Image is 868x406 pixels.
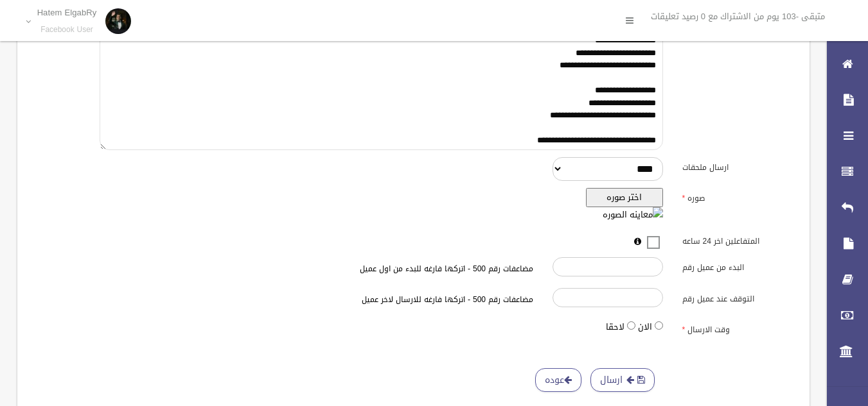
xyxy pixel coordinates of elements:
label: وقت الارسال [673,319,802,337]
h6: مضاعفات رقم 500 - اتركها فارغه للارسال لاخر عميل [229,296,533,304]
a: عوده [535,368,581,392]
label: التوقف عند عميل رقم [673,288,802,306]
label: لاحقا [606,319,624,335]
button: اختر صوره [586,188,663,207]
h6: مضاعفات رقم 500 - اتركها فارغه للبدء من اول عميل [229,265,533,273]
label: ارسال ملحقات [673,157,802,175]
p: Hatem ElgabRy [37,8,97,17]
small: Facebook User [37,25,97,35]
label: صوره [673,188,802,206]
label: المتفاعلين اخر 24 ساعه [673,230,802,248]
label: البدء من عميل رقم [673,257,802,275]
button: ارسال [590,368,655,392]
img: معاينه الصوره [603,207,663,223]
label: الان [638,319,652,335]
